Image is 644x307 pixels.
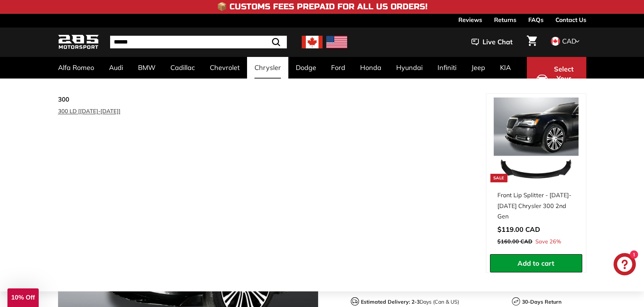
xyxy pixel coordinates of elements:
div: 10% Off [7,288,39,307]
a: Alfa Romeo [51,57,102,79]
span: $160.00 CAD [497,238,532,245]
span: $119.00 CAD [497,225,540,234]
a: Ford [324,57,353,79]
a: Infiniti [430,57,464,79]
a: Hyundai [389,57,430,79]
a: FAQs [528,13,544,26]
span: Select Your Vehicle [551,64,577,93]
p: Days (Can & US) [361,298,459,306]
a: Sale Front Lip Splitter - [DATE]-[DATE] Chrysler 300 2nd Gen Save 26% [490,94,582,254]
input: Search [110,36,287,48]
h4: 📦 Customs Fees Prepaid for All US Orders! [217,2,427,11]
span: CAD [562,37,576,45]
div: Front Lip Splitter - [DATE]-[DATE] Chrysler 300 2nd Gen [497,190,575,222]
inbox-online-store-chat: Shopify online store chat [611,253,638,277]
a: KIA [493,57,518,79]
a: Returns [494,13,516,26]
strong: Estimated Delivery: 2-3 [361,298,420,305]
span: 10% Off [11,294,35,301]
a: Jeep [464,57,493,79]
strong: 30-Days Return [522,298,561,305]
a: 300 LD [[DATE]-[DATE]] [58,106,146,116]
div: Sale [490,174,507,182]
a: Chevrolet [202,57,247,79]
a: Audi [102,57,131,79]
a: Chrysler [247,57,288,79]
a: BMW [131,57,163,79]
a: Contact Us [555,13,586,26]
button: Live Chat [462,33,522,51]
a: 300 [58,93,146,106]
span: Live Chat [483,37,513,47]
a: Dodge [288,57,324,79]
a: Honda [353,57,389,79]
a: Cart [522,29,541,55]
a: Cadillac [163,57,202,79]
img: Logo_285_Motorsport_areodynamics_components [58,33,99,51]
span: Save 26% [535,237,561,247]
button: Add to cart [490,254,582,273]
a: Reviews [458,13,482,26]
span: Add to cart [518,259,554,268]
